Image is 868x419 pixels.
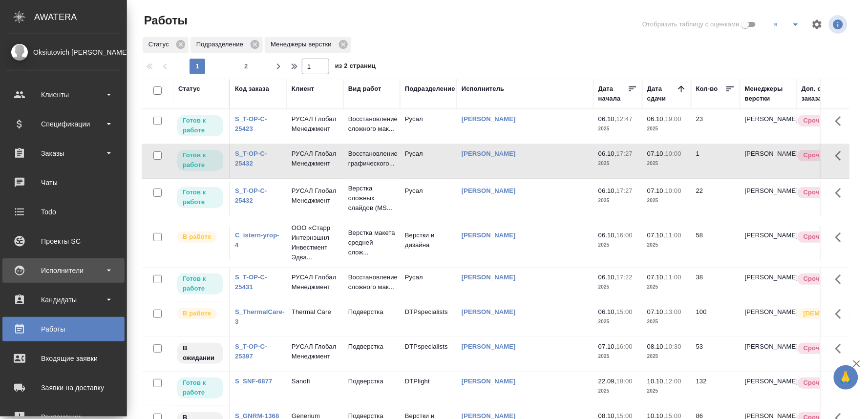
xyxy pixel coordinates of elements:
[292,114,339,134] p: РУСАЛ Глобал Менеджмент
[34,7,127,27] div: AWATERA
[665,187,681,194] p: 10:00
[348,342,395,352] p: Подверстка
[235,377,273,385] a: S_SNF-6877
[804,343,833,353] p: Срочный
[292,307,339,317] p: Thermal Care
[7,263,120,278] div: Исполнители
[642,20,740,29] span: Отобразить таблицу с оценками
[598,282,637,292] p: 2025
[838,367,854,388] span: 🙏
[616,273,633,281] p: 17:22
[665,231,681,239] p: 11:00
[462,150,516,157] a: [PERSON_NAME]
[647,159,686,168] p: 2025
[400,181,457,215] td: Русал
[745,186,792,196] p: [PERSON_NAME]
[462,84,505,94] div: Исполнитель
[7,351,120,366] div: Входящие заявки
[265,37,351,53] div: Менеджеры верстки
[647,386,686,396] p: 2025
[665,308,681,315] p: 13:00
[183,309,211,318] p: В работе
[348,377,395,386] p: Подверстка
[348,272,395,292] p: Восстановление сложного мак...
[647,240,686,250] p: 2025
[400,226,457,260] td: Верстки и дизайна
[598,159,637,168] p: 2025
[238,59,254,74] button: 2
[829,109,853,133] button: Здесь прячутся важные кнопки
[292,223,339,262] p: ООО «Старр Интернэшнл Инвестмент Эдва...
[462,187,516,194] a: [PERSON_NAME]
[805,13,829,36] span: Настроить таблицу
[462,273,516,281] a: [PERSON_NAME]
[292,272,339,292] p: РУСАЛ Глобал Менеджмент
[143,37,189,53] div: Статус
[2,346,125,371] a: Входящие заявки
[834,365,858,390] button: 🙏
[7,205,120,219] div: Todo
[292,342,339,361] p: РУСАЛ Глобал Менеджмент
[829,268,853,291] button: Здесь прячутся важные кнопки
[766,17,805,32] div: split button
[292,149,339,168] p: РУСАЛ Глобал Менеджмент
[616,343,633,350] p: 16:00
[647,196,686,206] p: 2025
[647,124,686,134] p: 2025
[598,124,637,134] p: 2025
[745,84,792,104] div: Менеджеры верстки
[462,377,516,385] a: [PERSON_NAME]
[616,115,633,123] p: 12:47
[804,150,833,160] p: Срочный
[7,380,120,395] div: Заявки на доставку
[647,84,677,104] div: Дата сдачи
[235,308,285,325] a: S_ThermalCare-3
[598,231,616,239] p: 06.10,
[7,293,120,307] div: Кандидаты
[647,352,686,361] p: 2025
[745,230,792,240] p: [PERSON_NAME]
[348,84,381,94] div: Вид работ
[616,150,633,157] p: 17:27
[405,84,455,94] div: Подразделение
[598,273,616,281] p: 06.10,
[2,376,125,400] a: Заявки на доставку
[148,40,172,49] p: Статус
[691,302,740,336] td: 100
[235,187,267,204] a: S_T-OP-C-25432
[7,117,120,131] div: Спецификации
[400,302,457,336] td: DTPspecialists
[348,228,395,257] p: Верстка макета средней слож...
[745,307,792,317] p: [PERSON_NAME]
[745,342,792,352] p: [PERSON_NAME]
[647,308,665,315] p: 07.10,
[176,272,224,295] div: Исполнитель может приступить к работе
[616,377,633,385] p: 18:00
[235,150,267,167] a: S_T-OP-C-25432
[829,337,853,360] button: Здесь прячутся важные кнопки
[183,378,217,398] p: Готов к работе
[804,232,833,242] p: Срочный
[647,187,665,194] p: 07.10,
[400,109,457,144] td: Русал
[462,231,516,239] a: [PERSON_NAME]
[598,150,616,157] p: 06.10,
[616,231,633,239] p: 16:00
[829,144,853,168] button: Здесь прячутся важные кнопки
[335,60,376,74] span: из 2 страниц
[598,352,637,361] p: 2025
[691,268,740,302] td: 38
[183,343,217,363] p: В ожидании
[804,378,833,388] p: Срочный
[7,234,120,249] div: Проекты SC
[400,144,457,178] td: Русал
[647,343,665,350] p: 08.10,
[7,146,120,161] div: Заказы
[691,181,740,215] td: 22
[598,240,637,250] p: 2025
[691,109,740,144] td: 23
[647,231,665,239] p: 07.10,
[665,343,681,350] p: 10:30
[462,308,516,315] a: [PERSON_NAME]
[745,272,792,282] p: [PERSON_NAME]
